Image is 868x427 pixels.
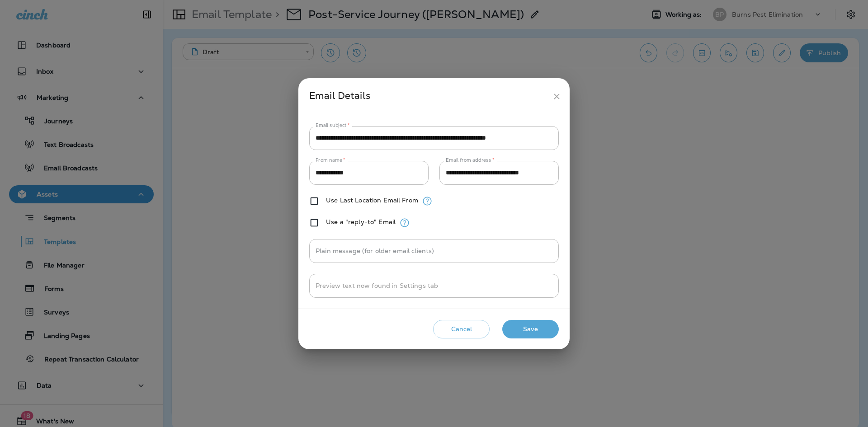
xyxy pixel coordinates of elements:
div: Email Details [309,88,548,105]
label: Email from address [446,157,494,164]
label: From name [316,157,345,164]
label: Use a "reply-to" Email [326,218,396,225]
button: Cancel [433,320,490,338]
label: Use Last Location Email From [326,197,418,204]
label: Email subject [316,122,350,129]
button: Save [502,320,559,338]
button: close [548,88,565,105]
